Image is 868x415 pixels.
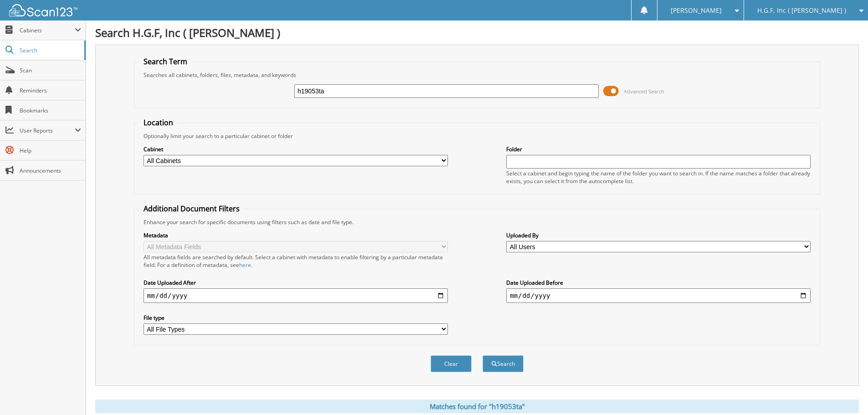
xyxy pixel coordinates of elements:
div: All metadata fields are searched by default. Select a cabinet with metadata to enable filtering b... [144,253,448,269]
button: Clear [431,355,472,372]
label: Folder [506,145,811,153]
span: H.G.F, Inc ( [PERSON_NAME] ) [757,8,846,13]
img: scan123-logo-white.svg [9,4,77,16]
div: Matches found for "h19053ta" [95,400,859,413]
span: Announcements [20,167,81,174]
div: Searches all cabinets, folders, files, metadata, and keywords [139,71,815,79]
span: Help [20,147,81,154]
div: Enhance your search for specific documents using filters such as date and file type. [139,218,815,226]
label: Uploaded By [506,231,811,239]
button: Search [483,355,524,372]
label: Date Uploaded After [144,279,448,287]
span: Bookmarks [20,107,81,114]
input: end [506,288,811,303]
span: Scan [20,67,81,74]
div: Select a cabinet and begin typing the name of the folder you want to search in. If the name match... [506,169,811,185]
label: Metadata [144,231,448,239]
label: Date Uploaded Before [506,279,811,287]
div: Optionally limit your search to a particular cabinet or folder [139,132,815,140]
a: here [239,261,251,269]
input: start [144,288,448,303]
legend: Additional Document Filters [139,204,244,214]
legend: Search Term [139,56,192,67]
legend: Location [139,118,178,128]
span: Search [20,46,80,54]
span: Reminders [20,87,81,94]
span: [PERSON_NAME] [671,8,722,13]
label: File type [144,314,448,322]
h1: Search H.G.F, Inc ( [PERSON_NAME] ) [95,25,859,40]
label: Cabinet [144,145,448,153]
span: User Reports [20,127,75,134]
span: Advanced Search [624,88,664,95]
span: Cabinets [20,26,75,34]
